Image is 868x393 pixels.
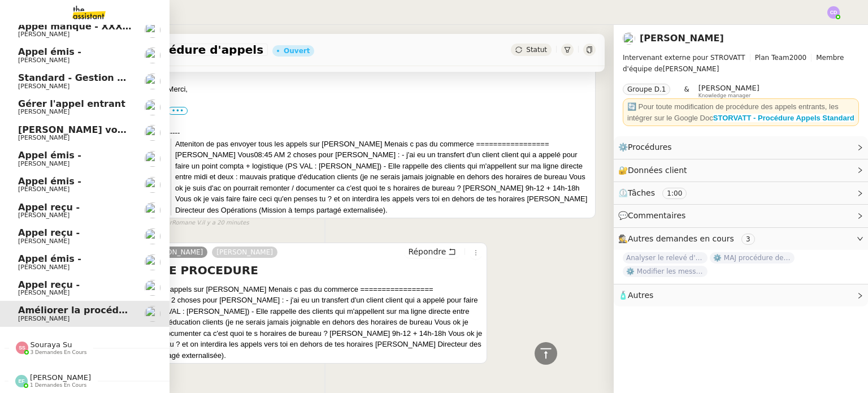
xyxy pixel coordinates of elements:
span: [PERSON_NAME] [18,134,70,141]
span: [PERSON_NAME] [623,52,859,75]
span: Gérer l'appel entrant [18,98,125,109]
span: [PERSON_NAME] [18,57,70,64]
span: Répondre [408,246,446,257]
div: ----- [168,127,591,139]
img: users%2FRcIDm4Xn1TPHYwgLThSv8RQYtaM2%2Favatar%2F95761f7a-40c3-4bb5-878d-fe785e6f95b2 [145,177,160,193]
nz-tag: Groupe D.1 [623,84,670,95]
blockquote: Atteniton de pas envoyer tous les appels sur [PERSON_NAME] Menais c pas du commerce =============... [171,139,591,216]
span: [PERSON_NAME] [18,185,70,193]
img: svg [16,342,28,354]
span: [PERSON_NAME] [698,84,759,92]
span: ⏲️ [618,188,696,197]
label: ••• [168,107,188,115]
span: [PERSON_NAME] [18,211,70,219]
img: svg [15,375,28,387]
span: ⚙️ MAJ procédure de standard [710,252,795,264]
div: 🔄 Pour toute modification de procédure des appels entrants, les intégrer sur le Google Doc [627,101,854,123]
span: 🧴 [618,291,653,300]
span: Autres [628,291,653,300]
span: Intervenant externe pour STROVATT [623,54,745,62]
span: Appel émis - [18,176,81,187]
a: STORVATT - Procédure Appels Standard [713,114,854,122]
span: Knowledge manager [698,93,751,99]
span: [PERSON_NAME] [18,31,70,38]
span: & [684,84,689,98]
span: ⚙️ Modifier les messages de répondeurs [623,266,708,277]
span: 🕵️ [618,234,759,243]
img: users%2FLb8tVVcnxkNxES4cleXP4rKNCSJ2%2Favatar%2F2ff4be35-2167-49b6-8427-565bfd2dd78c [145,306,160,322]
span: Standard - Gestion des appels entrants - octobre 2025 [18,72,296,83]
span: Appel émis - [18,46,81,57]
span: 🔐 [618,164,692,177]
span: [PERSON_NAME] [30,373,91,382]
span: Tâches [628,188,655,197]
span: Appel manqué - XXXnuméro - XXXnom - rappelé par la suite [18,21,324,32]
div: 💬Commentaires [614,205,868,227]
span: Procédures [628,142,672,152]
img: svg [827,6,840,19]
div: Atteniton de pas envoyer tous les appels sur [PERSON_NAME] Menais c pas du commerce =============... [59,284,482,361]
nz-tag: 1:00 [662,188,687,199]
span: Données client [628,166,687,175]
button: Répondre [404,245,460,258]
span: Appel reçu - [18,227,80,238]
span: Analyser le relevé d'activité hebdomadaire [623,252,708,264]
img: users%2FRcIDm4Xn1TPHYwgLThSv8RQYtaM2%2Favatar%2F95761f7a-40c3-4bb5-878d-fe785e6f95b2 [145,151,160,167]
h4: AMELIORATION DE PROCEDURE [59,262,482,278]
span: Autres demandes en cours [628,234,734,243]
span: [PERSON_NAME] [18,289,70,296]
span: 💬 [618,211,691,220]
a: [PERSON_NAME] [212,247,277,257]
span: [PERSON_NAME] [18,237,70,245]
span: [PERSON_NAME] [18,315,70,322]
img: users%2FRcIDm4Xn1TPHYwgLThSv8RQYtaM2%2Favatar%2F95761f7a-40c3-4bb5-878d-fe785e6f95b2 [145,202,160,218]
div: 🔐Données client [614,159,868,182]
span: 3 demandes en cours [31,349,87,356]
div: Ouvert [284,47,310,54]
span: Souraya Su [31,340,72,349]
img: users%2FRcIDm4Xn1TPHYwgLThSv8RQYtaM2%2Favatar%2F95761f7a-40c3-4bb5-878d-fe785e6f95b2 [145,47,160,63]
img: users%2FRcIDm4Xn1TPHYwgLThSv8RQYtaM2%2Favatar%2F95761f7a-40c3-4bb5-878d-fe785e6f95b2 [145,125,160,141]
div: 🕵️Autres demandes en cours 3 [614,228,868,250]
span: [PERSON_NAME] [18,160,70,167]
div: ⚙️Procédures [614,136,868,158]
span: [PERSON_NAME] [18,108,70,115]
span: Statut [526,46,547,54]
nz-tag: 3 [741,234,755,245]
a: [PERSON_NAME] [142,247,208,257]
img: users%2FRcIDm4Xn1TPHYwgLThSv8RQYtaM2%2Favatar%2F95761f7a-40c3-4bb5-878d-fe785e6f95b2 [145,254,160,270]
a: [PERSON_NAME] [640,33,724,44]
div: 🧴Autres [614,284,868,306]
span: ⚙️ [618,141,677,154]
img: users%2FW4OQjB9BRtYK2an7yusO0WsYLsD3%2Favatar%2F28027066-518b-424c-8476-65f2e549ac29 [145,74,160,89]
a: cliquant ici [348,63,383,71]
span: [PERSON_NAME] [18,264,70,271]
span: Appel reçu - [18,202,80,213]
div: Vous pouvez suivre l'avancement de votre demande en . ⏱️ [168,62,591,73]
span: Plan Team [755,54,789,62]
small: Romane V. [163,218,249,228]
div: ⏲️Tâches 1:00 [614,182,868,204]
span: Appel émis - [18,253,81,264]
span: Appel reçu - [18,279,80,290]
img: users%2FRcIDm4Xn1TPHYwgLThSv8RQYtaM2%2Favatar%2F95761f7a-40c3-4bb5-878d-fe785e6f95b2 [145,228,160,244]
span: [PERSON_NAME] [18,83,70,90]
span: Améliorer la procédure d'appels [18,305,182,316]
span: 1 demandes en cours [30,382,86,388]
span: Appel émis - [18,150,81,161]
div: Merci, [168,84,591,95]
img: users%2FRcIDm4Xn1TPHYwgLThSv8RQYtaM2%2Favatar%2F95761f7a-40c3-4bb5-878d-fe785e6f95b2 [145,280,160,296]
span: Commentaires [628,211,685,220]
app-user-label: Knowledge manager [698,84,759,98]
img: users%2FRcIDm4Xn1TPHYwgLThSv8RQYtaM2%2Favatar%2F95761f7a-40c3-4bb5-878d-fe785e6f95b2 [145,22,160,38]
img: users%2FLb8tVVcnxkNxES4cleXP4rKNCSJ2%2Favatar%2F2ff4be35-2167-49b6-8427-565bfd2dd78c [623,32,635,45]
span: il y a 20 minutes [202,218,249,228]
span: 2000 [789,54,807,62]
img: users%2FRcIDm4Xn1TPHYwgLThSv8RQYtaM2%2Favatar%2F95761f7a-40c3-4bb5-878d-fe785e6f95b2 [145,100,160,115]
span: [PERSON_NAME] vous a mentionné sur le ticket [##3571##] RESET [18,124,362,135]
